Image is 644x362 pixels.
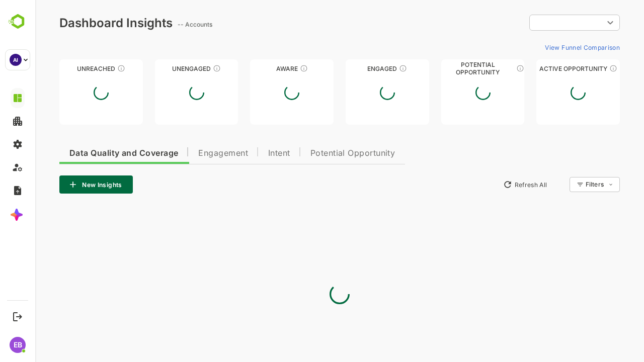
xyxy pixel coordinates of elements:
img: BambooboxLogoMark.f1c84d78b4c51b1a7b5f700c9845e183.svg [5,12,31,31]
div: These accounts are warm, further nurturing would qualify them to MQAs [364,64,372,72]
span: Potential Opportunity [275,149,360,157]
div: These accounts are MQAs and can be passed on to Inside Sales [481,64,489,72]
div: Dashboard Insights [24,16,137,30]
div: These accounts have not shown enough engagement and need nurturing [178,64,186,72]
button: View Funnel Comparison [506,39,585,55]
div: Engaged [310,65,394,72]
button: Logout [11,310,24,323]
div: Aware [215,65,298,72]
div: Active Opportunity [501,65,585,72]
div: These accounts have not been engaged with for a defined time period [82,64,90,72]
div: Filters [549,175,585,194]
span: Engagement [163,149,213,157]
div: Potential Opportunity [406,65,490,72]
div: AI [10,54,22,66]
ag: -- Accounts [142,21,180,28]
div: Unengaged [120,65,203,72]
button: New Insights [24,175,98,194]
span: Data Quality and Coverage [34,149,143,157]
div: EB [10,337,26,353]
div: ​ [494,14,585,32]
div: Filters [550,180,569,188]
div: These accounts have open opportunities which might be at any of the Sales Stages [574,64,582,72]
button: Refresh All [463,176,516,193]
div: Unreached [24,65,108,72]
span: Intent [233,149,255,157]
div: These accounts have just entered the buying cycle and need further nurturing [265,64,273,72]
